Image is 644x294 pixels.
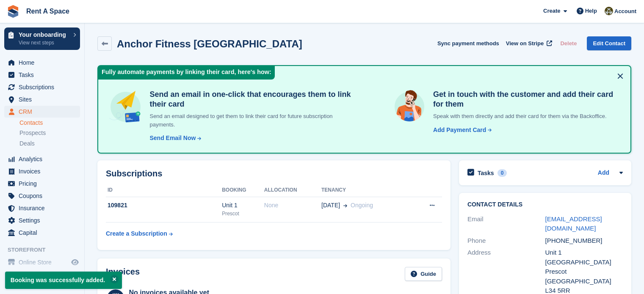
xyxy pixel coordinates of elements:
span: Ongoing [351,202,373,209]
a: menu [4,256,80,268]
a: menu [4,227,80,239]
div: Unit 1 [222,201,264,210]
div: Unit 1 [545,248,623,258]
p: Your onboarding [19,32,69,38]
h2: Subscriptions [106,169,442,179]
a: Deals [19,139,80,148]
div: Fully automate payments by linking their card, here's how: [98,66,275,80]
span: Tasks [19,69,69,81]
div: Send Email Now [149,134,196,143]
a: menu [4,81,80,93]
div: Phone [467,236,545,246]
span: Online Store [19,256,69,268]
div: 109821 [106,201,222,210]
span: Capital [19,227,69,239]
a: menu [4,69,80,81]
a: menu [4,202,80,214]
h4: Send an email in one-click that encourages them to link their card [146,90,358,109]
p: Booking was successfully added. [5,272,122,289]
span: CRM [19,106,69,118]
span: Prospects [19,129,46,137]
a: menu [4,165,80,177]
a: menu [4,57,80,69]
span: Insurance [19,202,69,214]
div: [PHONE_NUMBER] [545,236,623,246]
img: send-email-b5881ef4c8f827a638e46e229e590028c7e36e3a6c99d2365469aff88783de13.svg [108,90,143,124]
div: [GEOGRAPHIC_DATA] [545,277,623,286]
p: View next steps [19,39,69,47]
a: Add Payment Card [430,126,492,135]
span: Create [543,7,560,15]
span: Pricing [19,178,69,190]
div: Prescot [545,267,623,277]
h2: Contact Details [467,201,623,208]
span: Subscriptions [19,81,69,93]
span: Account [614,7,636,16]
button: Sync payment methods [437,36,499,50]
th: ID [106,184,222,197]
a: menu [4,214,80,226]
a: [EMAIL_ADDRESS][DOMAIN_NAME] [545,215,602,232]
th: Tenancy [321,184,411,197]
div: Create a Subscription [106,229,167,238]
img: Kevin Murphy [605,7,613,15]
div: None [264,201,321,210]
span: Help [585,7,597,15]
a: menu [4,190,80,202]
span: [DATE] [321,201,340,210]
button: Delete [557,36,580,50]
a: menu [4,106,80,118]
p: Speak with them directly and add their card for them via the Backoffice. [430,112,620,121]
th: Booking [222,184,264,197]
img: get-in-touch-e3e95b6451f4e49772a6039d3abdde126589d6f45a760754adfa51be33bf0f70.svg [392,90,426,124]
a: Add [598,168,609,178]
span: Analytics [19,153,69,165]
a: Your onboarding View next steps [4,27,80,50]
a: menu [4,178,80,190]
span: Storefront [8,246,84,254]
div: Email [467,214,545,234]
span: Sites [19,93,69,105]
span: Settings [19,214,69,226]
a: Contacts [19,119,80,127]
h4: Get in touch with the customer and add their card for them [430,90,620,109]
img: stora-icon-8386f47178a22dfd0bd8f6a31ec36ba5ce8667c1dd55bd0f319d3a0aa187defe.svg [7,5,19,18]
div: [GEOGRAPHIC_DATA] [545,258,623,267]
div: Add Payment Card [433,126,486,135]
span: Deals [19,140,35,148]
a: Create a Subscription [106,226,173,242]
h2: Anchor Fitness [GEOGRAPHIC_DATA] [117,38,302,49]
span: View on Stripe [506,39,544,48]
div: 0 [498,169,507,177]
a: Prospects [19,129,80,137]
span: Home [19,57,69,69]
h2: Tasks [478,169,494,177]
p: Send an email designed to get them to link their card for future subscription payments. [146,112,358,129]
a: View on Stripe [503,36,554,50]
a: Edit Contact [587,36,631,50]
a: Rent A Space [23,4,73,18]
a: Preview store [70,257,80,267]
span: Coupons [19,190,69,202]
div: Prescot [222,210,264,217]
a: menu [4,93,80,105]
h2: Invoices [106,267,140,281]
th: Allocation [264,184,321,197]
a: Guide [405,267,442,281]
a: menu [4,153,80,165]
span: Invoices [19,165,69,177]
